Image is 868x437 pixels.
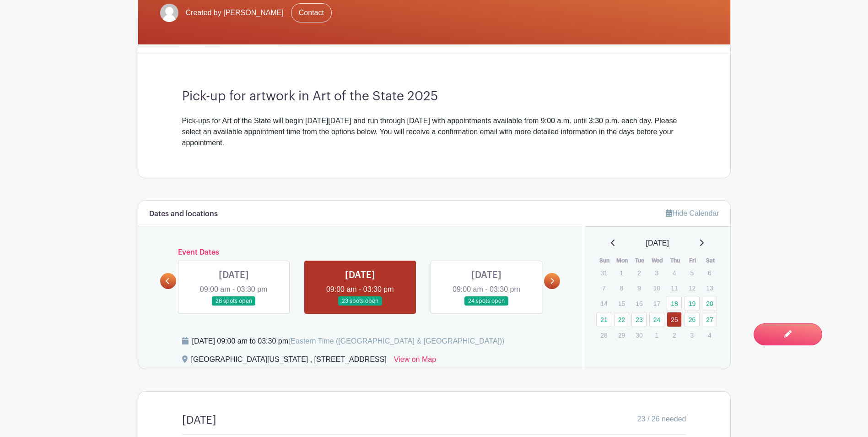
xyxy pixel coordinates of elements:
[637,414,686,425] span: 23 / 26 needed
[631,312,647,327] a: 23
[596,266,611,280] p: 31
[182,414,216,427] h4: [DATE]
[191,354,387,369] div: [GEOGRAPHIC_DATA][US_STATE] , [STREET_ADDRESS]
[649,296,664,311] p: 17
[649,281,664,295] p: 10
[614,296,629,311] p: 15
[186,7,284,18] span: Created by [PERSON_NAME]
[596,256,614,265] th: Sun
[596,281,611,295] p: 7
[149,210,218,218] h6: Dates and locations
[614,266,629,280] p: 1
[685,312,700,327] a: 26
[596,328,611,342] p: 28
[685,296,700,311] a: 19
[646,238,669,249] span: [DATE]
[614,256,631,265] th: Mon
[288,337,505,345] span: (Eastern Time ([GEOGRAPHIC_DATA] & [GEOGRAPHIC_DATA]))
[182,89,686,104] h3: Pick-up for artwork in Art of the State 2025
[702,328,717,342] p: 4
[631,296,647,311] p: 16
[684,256,702,265] th: Fri
[666,256,684,265] th: Thu
[596,296,611,311] p: 14
[614,328,629,342] p: 29
[702,281,717,295] p: 13
[667,312,682,327] a: 25
[291,3,332,22] a: Contact
[192,336,505,347] div: [DATE] 09:00 am to 03:30 pm
[631,328,647,342] p: 30
[631,281,647,295] p: 9
[702,312,717,327] a: 27
[685,328,700,342] p: 3
[649,256,667,265] th: Wed
[702,266,717,280] p: 6
[596,312,611,327] a: 21
[631,266,647,280] p: 2
[685,281,700,295] p: 12
[649,266,664,280] p: 3
[182,115,686,148] div: Pick-ups for Art of the State will begin [DATE][DATE] and run through [DATE] with appointments av...
[649,328,664,342] p: 1
[394,354,436,369] a: View on Map
[666,209,719,217] a: Hide Calendar
[702,296,717,311] a: 20
[614,312,629,327] a: 22
[649,312,664,327] a: 24
[160,4,178,22] img: default-ce2991bfa6775e67f084385cd625a349d9dcbb7a52a09fb2fda1e96e2d18dcdb.png
[614,281,629,295] p: 8
[685,266,700,280] p: 5
[667,328,682,342] p: 2
[667,296,682,311] a: 18
[176,248,545,257] h6: Event Dates
[701,256,719,265] th: Sat
[631,256,649,265] th: Tue
[667,281,682,295] p: 11
[667,266,682,280] p: 4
